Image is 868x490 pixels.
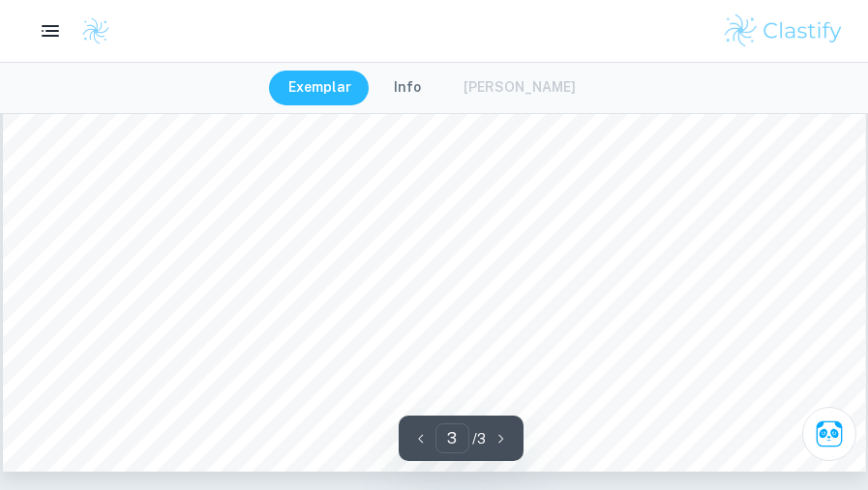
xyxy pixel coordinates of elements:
[70,16,110,45] a: Clastify logo
[722,12,845,50] img: Clastify logo
[374,71,440,105] button: Info
[473,428,487,449] p: / 3
[269,71,371,105] button: Exemplar
[802,407,856,461] button: Ask Clai
[81,16,110,45] img: Clastify logo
